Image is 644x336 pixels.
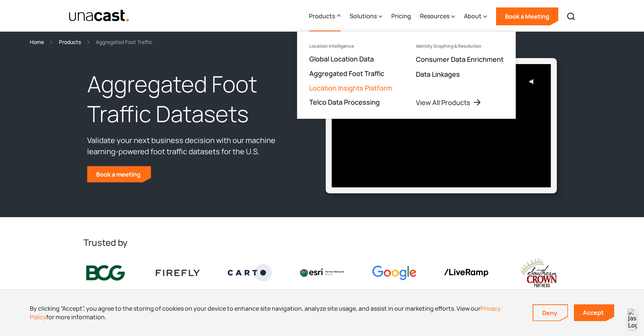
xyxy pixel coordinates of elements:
[83,264,127,282] img: BCG logo
[30,304,501,321] a: Privacy Policy
[309,98,380,107] a: Telco Data Processing
[566,12,575,21] img: Search icon
[96,38,152,46] div: Aggregated Foot Traffic
[416,55,503,64] a: Consumer Data Enrichment
[300,269,344,277] img: Esri logo
[309,54,374,63] a: Global Location Data
[416,70,460,79] a: Data Linkages
[309,1,341,32] div: Products
[59,38,81,46] a: Products
[309,44,354,49] div: Location Intelligence
[30,38,44,46] a: Home
[574,304,614,321] a: Accept
[496,7,558,25] a: Book a Meeting
[350,1,382,32] div: Solutions
[309,83,392,92] a: Location Insights Platform
[228,264,272,281] img: Carto logo
[309,69,384,78] a: Aggregated Foot Traffic
[533,305,568,321] a: Deny
[87,166,151,183] a: Book a meeting
[464,1,487,32] div: About
[30,304,521,321] div: By clicking “Accept”, you agree to the storing of cookies on your device to enhance site navigati...
[309,12,335,20] div: Products
[83,237,561,248] h2: Trusted by
[420,12,449,20] div: Resources
[87,135,298,157] p: Validate your next business decision with our machine learning-powered foot traffic datasets for ...
[416,98,482,107] a: View All Products
[524,72,544,92] button: Click for sound
[416,44,482,49] div: Identity Graphing & Resolution
[372,266,416,280] img: Google logo
[87,69,298,129] h1: Aggregated Foot Traffic Datasets
[350,12,377,20] div: Solutions
[420,1,455,32] div: Resources
[69,9,129,22] a: home
[391,1,411,32] a: Pricing
[69,9,129,22] img: Unacast text logo
[444,269,488,277] img: liveramp logo
[156,270,200,276] img: Firefly Advertising logo
[517,257,561,288] img: southern crown logo
[464,12,482,20] div: About
[297,31,516,119] nav: Products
